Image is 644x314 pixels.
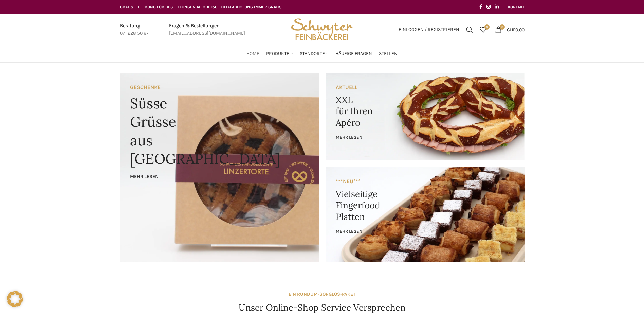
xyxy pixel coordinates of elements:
[289,291,355,297] strong: EIN RUNDUM-SORGLOS-PAKET
[289,14,355,45] img: Bäckerei Schwyter
[508,0,525,14] a: KONTAKT
[120,73,319,262] a: Banner link
[395,23,463,36] a: Einloggen / Registrieren
[500,24,505,30] span: 0
[463,23,476,36] a: Suchen
[507,27,515,32] span: CHF
[246,47,259,60] a: Home
[326,167,525,262] a: Banner link
[246,51,259,57] span: Home
[326,73,525,160] a: Banner link
[492,23,528,36] a: 0 CHF0.00
[116,47,528,60] div: Main navigation
[120,5,282,10] span: GRATIS LIEFERUNG FÜR BESTELLUNGEN AB CHF 150 - FILIALABHOLUNG IMMER GRATIS
[476,23,490,36] a: 0
[169,22,245,37] a: Infobox link
[477,2,484,12] a: Facebook social link
[300,47,329,60] a: Standorte
[120,22,149,37] a: Infobox link
[493,2,501,12] a: Linkedin social link
[289,26,355,32] a: Site logo
[507,27,525,32] bdi: 0.00
[239,301,406,314] h4: Unser Online-Shop Service Versprechen
[379,51,398,57] span: Stellen
[266,51,289,57] span: Produkte
[266,47,293,60] a: Produkte
[379,47,398,60] a: Stellen
[508,5,525,10] span: KONTAKT
[484,2,493,12] a: Instagram social link
[504,0,528,14] div: Secondary navigation
[335,51,372,57] span: Häufige Fragen
[300,51,325,57] span: Standorte
[484,24,490,30] span: 0
[476,23,490,36] div: Meine Wunschliste
[335,47,372,60] a: Häufige Fragen
[399,27,459,32] span: Einloggen / Registrieren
